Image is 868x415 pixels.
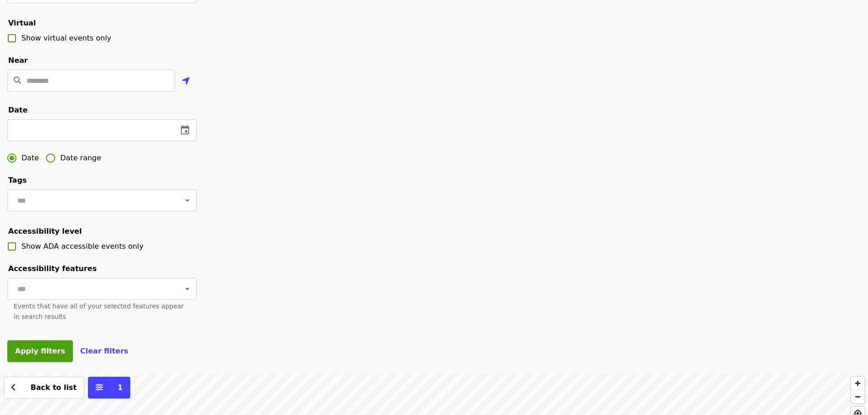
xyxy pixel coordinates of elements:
span: Accessibility level [8,227,82,236]
span: Accessibility features [8,264,97,273]
span: Tags [8,176,27,184]
i: search icon [14,76,21,85]
span: Date range [60,153,101,164]
span: 1 [118,383,123,392]
span: Show ADA accessible events only [21,242,144,251]
span: Near [8,56,28,65]
i: location-arrow icon [182,76,190,87]
span: Show virtual events only [21,34,111,42]
span: Back to list [31,383,77,392]
i: chevron-left icon [11,383,16,392]
button: Zoom Out [851,390,864,403]
button: Zoom In [851,377,864,390]
span: Date [8,106,28,114]
span: Apply filters [15,347,65,355]
button: Clear filters [80,346,128,357]
span: Virtual [8,19,36,27]
button: Apply filters [7,340,73,362]
button: Back to list [4,377,84,399]
span: Date [21,153,39,164]
span: Clear filters [80,347,128,355]
i: sliders-h icon [96,383,103,392]
span: Events that have all of your selected features appear in search results [14,302,184,320]
input: Location [26,70,175,92]
button: Open [181,282,194,295]
button: Open [181,194,194,207]
button: More filters (1 selected) [88,377,130,399]
button: change date [174,119,196,141]
button: Use my location [175,71,197,92]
